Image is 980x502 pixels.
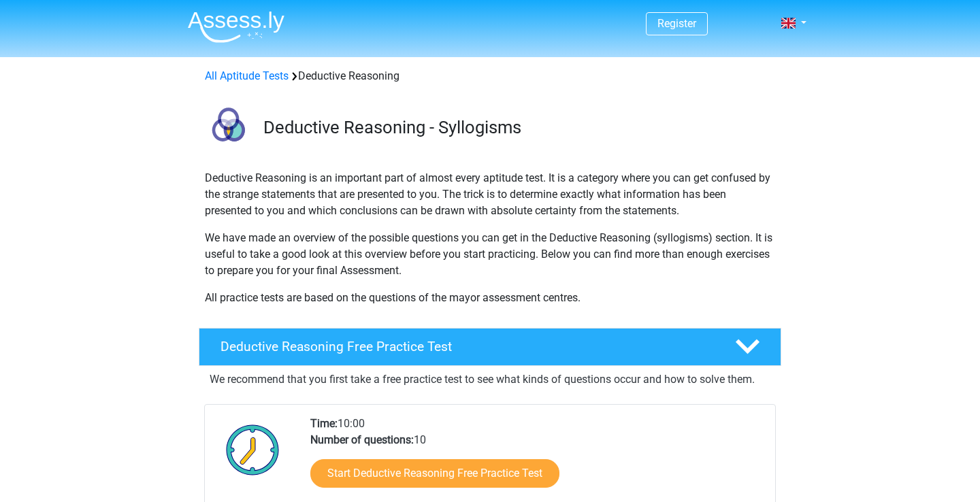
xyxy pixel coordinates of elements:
a: Register [657,17,696,30]
b: Time: [310,417,338,430]
h3: Deductive Reasoning - Syllogisms [263,117,770,138]
a: Start Deductive Reasoning Free Practice Test [310,459,559,488]
div: Deductive Reasoning [199,68,781,84]
b: Number of questions: [310,433,414,446]
img: deductive reasoning [199,101,257,158]
a: All Aptitude Tests [205,69,289,82]
img: Clock [218,416,287,484]
p: We recommend that you first take a free practice test to see what kinds of questions occur and ho... [210,371,770,388]
p: All practice tests are based on the questions of the mayor assessment centres. [205,290,775,306]
h4: Deductive Reasoning Free Practice Test [220,339,713,354]
img: Assessly [188,11,284,43]
p: We have made an overview of the possible questions you can get in the Deductive Reasoning (syllog... [205,230,775,279]
p: Deductive Reasoning is an important part of almost every aptitude test. It is a category where yo... [205,170,775,219]
a: Deductive Reasoning Free Practice Test [193,328,787,366]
